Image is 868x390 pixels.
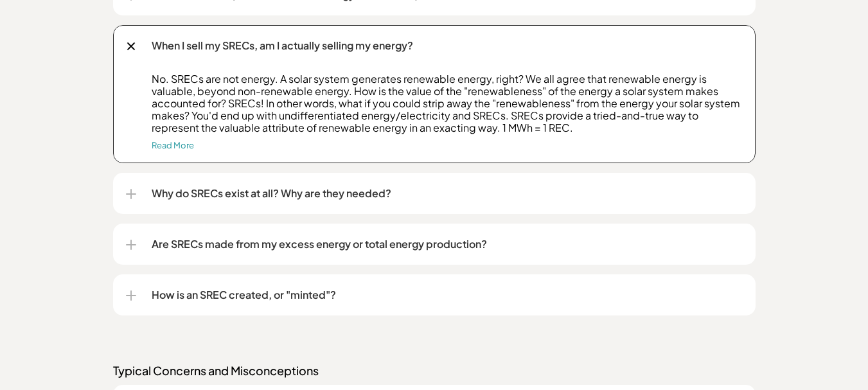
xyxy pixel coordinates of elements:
a: Read More [152,140,194,150]
p: When I sell my SRECs, am I actually selling my energy? [152,38,743,53]
p: How is an SREC created, or "minted"? [152,287,743,303]
p: Why do SRECs exist at all? Why are they needed? [152,186,743,201]
p: Are SRECs made from my excess energy or total energy production? [152,236,743,252]
p: No. SRECs are not energy. A solar system generates renewable energy, right? We all agree that ren... [152,73,743,134]
p: Typical Concerns and Misconceptions [113,363,756,378]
